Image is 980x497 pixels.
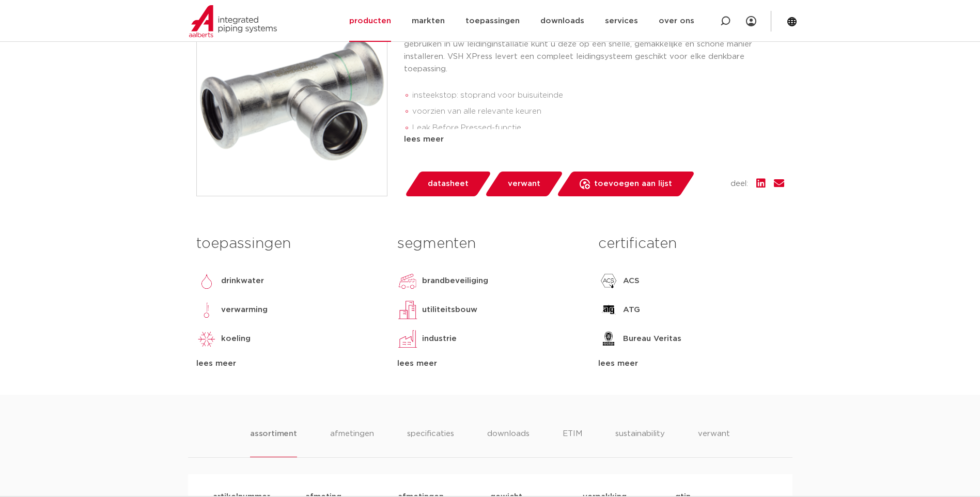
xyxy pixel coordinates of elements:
li: ETIM [563,428,582,457]
p: drinkwater [221,275,264,287]
img: drinkwater [196,271,217,291]
div: lees meer [598,358,784,370]
img: ATG [598,300,619,320]
a: verwant [484,172,564,196]
img: verwarming [196,300,217,320]
img: utiliteitsbouw [397,300,418,320]
span: deel: [730,178,748,190]
p: Bureau Veritas [623,333,681,345]
img: Product Image for VSH XPress RVS T-stuk verloop (3 x press) [197,6,387,196]
li: sustainability [615,428,665,457]
span: datasheet [428,176,469,192]
div: lees meer [196,358,382,370]
li: specificaties [407,428,454,457]
li: afmetingen [330,428,374,457]
li: assortiment [250,428,297,457]
li: Leak Before Pressed-functie [412,120,784,136]
h3: toepassingen [196,234,382,254]
li: verwant [698,428,730,457]
p: koeling [221,333,251,345]
img: Bureau Veritas [598,329,619,349]
div: lees meer [404,133,784,146]
p: brandbeveiliging [422,275,488,287]
span: verwant [508,176,540,192]
img: ACS [598,271,619,291]
p: verwarming [221,304,268,316]
div: lees meer [397,358,583,370]
span: toevoegen aan lijst [594,176,672,192]
p: De VSH XPress R2715 is een RVS verloop T-stuk met 3 pers aansluitingen. Door VSH XPress te gebrui... [404,26,784,75]
p: industrie [422,333,457,345]
img: koeling [196,329,217,349]
p: utiliteitsbouw [422,304,477,316]
li: downloads [487,428,530,457]
a: datasheet [404,172,492,196]
p: ACS [623,275,640,287]
h3: segmenten [397,234,583,254]
img: industrie [397,329,418,349]
p: ATG [623,304,640,316]
h3: certificaten [598,234,784,254]
li: voorzien van alle relevante keuren [412,103,784,120]
img: brandbeveiliging [397,271,418,291]
li: insteekstop: stoprand voor buisuiteinde [412,87,784,104]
